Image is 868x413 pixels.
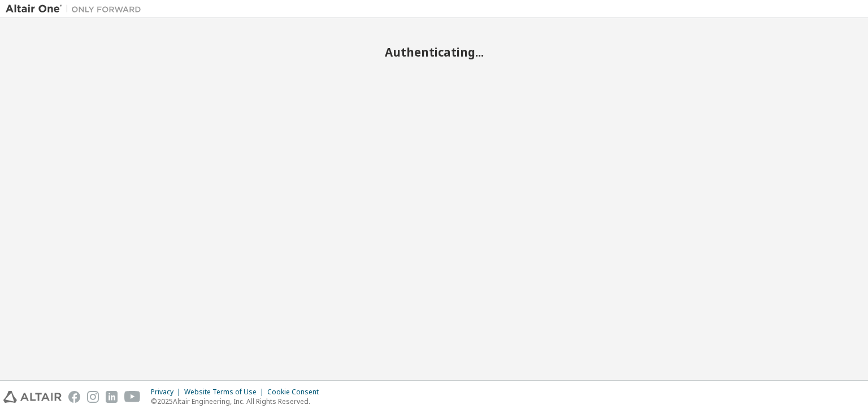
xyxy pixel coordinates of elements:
[106,391,118,403] img: linkedin.svg
[87,391,99,403] img: instagram.svg
[151,388,184,397] div: Privacy
[124,391,141,403] img: youtube.svg
[6,45,862,59] h2: Authenticating...
[267,388,325,397] div: Cookie Consent
[6,3,147,15] img: Altair One
[151,397,325,406] p: © 2025 Altair Engineering, Inc. All Rights Reserved.
[68,391,80,403] img: facebook.svg
[184,388,267,397] div: Website Terms of Use
[3,391,62,403] img: altair_logo.svg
